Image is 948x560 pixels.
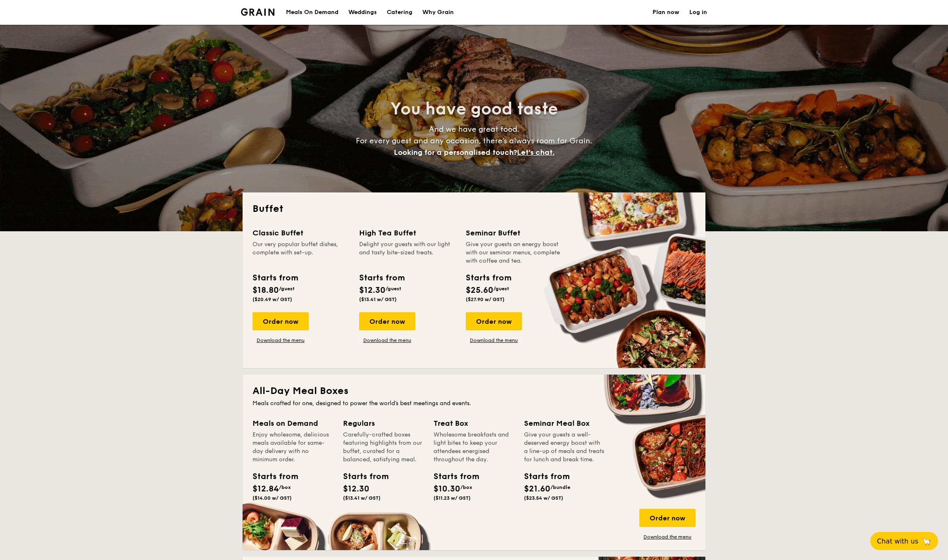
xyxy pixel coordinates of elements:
div: Order now [639,509,696,527]
span: /bundle [550,484,570,490]
div: Order now [466,312,522,330]
span: You have good taste [391,99,558,119]
div: Give your guests a well-deserved energy boost with a line-up of meals and treats for lunch and br... [524,431,605,464]
span: ($23.54 w/ GST) [524,495,563,501]
span: 🦙 [922,536,931,546]
div: Our very popular buffet dishes, complete with set-up. [252,240,349,265]
a: Logotype [241,8,274,16]
a: Download the menu [466,337,522,344]
span: ($27.90 w/ GST) [466,297,505,302]
div: Starts from [252,470,290,483]
span: Chat with us [877,537,918,545]
div: Give your guests an energy boost with our seminar menus, complete with coffee and tea. [466,240,562,265]
span: /box [460,484,472,490]
span: ($13.41 w/ GST) [343,495,381,501]
span: ($20.49 w/ GST) [252,297,292,302]
span: $25.60 [466,285,493,295]
div: Seminar Meal Box [524,418,605,429]
img: Grain [241,8,274,16]
span: /guest [386,286,401,292]
span: /box [279,484,291,490]
div: High Tea Buffet [359,227,456,239]
div: Starts from [434,470,471,483]
div: Wholesome breakfasts and light bites to keep your attendees energised throughout the day. [434,431,514,464]
div: Starts from [466,272,511,284]
div: Enjoy wholesome, delicious meals available for same-day delivery with no minimum order. [252,431,333,464]
div: Classic Buffet [252,227,349,239]
div: Starts from [524,470,561,483]
a: Download the menu [639,534,696,540]
div: Carefully-crafted boxes featuring highlights from our buffet, curated for a balanced, satisfying ... [343,431,424,464]
span: $10.30 [434,484,460,494]
span: /guest [493,286,509,292]
div: Order now [252,312,309,330]
span: Let's chat. [517,148,555,157]
div: Delight your guests with our light and tasty bite-sized treats. [359,240,456,265]
span: Looking for a personalised touch? [394,148,517,157]
span: $18.80 [252,285,279,295]
button: Chat with us🦙 [870,532,938,550]
div: Starts from [343,470,380,483]
span: ($14.00 w/ GST) [252,495,292,501]
div: Order now [359,312,415,330]
span: $21.60 [524,484,550,494]
a: Download the menu [359,337,415,344]
div: Meals on Demand [252,418,333,429]
div: Seminar Buffet [466,227,562,239]
span: $12.84 [252,484,279,494]
div: Regulars [343,418,424,429]
span: And we have great food. For every guest and any occasion, there’s always room for Grain. [356,125,592,157]
span: ($11.23 w/ GST) [434,495,471,501]
a: Download the menu [252,337,309,344]
span: ($13.41 w/ GST) [359,297,397,302]
h2: Buffet [252,202,696,216]
span: $12.30 [343,484,369,494]
h2: All-Day Meal Boxes [252,384,696,398]
span: $12.30 [359,285,386,295]
div: Starts from [252,272,298,284]
span: /guest [279,286,295,292]
div: Meals crafted for one, designed to power the world's best meetings and events. [252,399,696,408]
div: Starts from [359,272,404,284]
div: Treat Box [434,418,514,429]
